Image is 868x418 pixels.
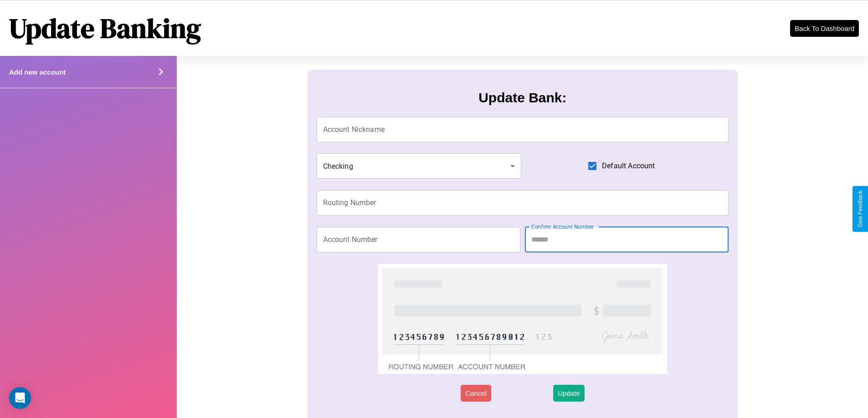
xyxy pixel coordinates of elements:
[9,387,31,409] div: Open Intercom Messenger
[553,385,584,402] button: Update
[790,20,859,37] button: Back To Dashboard
[378,264,667,374] img: check
[461,385,491,402] button: Cancel
[857,191,863,227] div: Give Feedback
[602,161,655,171] span: Default Account
[478,90,566,106] h3: Update Bank:
[531,223,594,231] label: Confirm Account Number
[317,153,522,179] div: Checking
[9,68,66,76] h4: Add new account
[9,10,201,47] h1: Update Banking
